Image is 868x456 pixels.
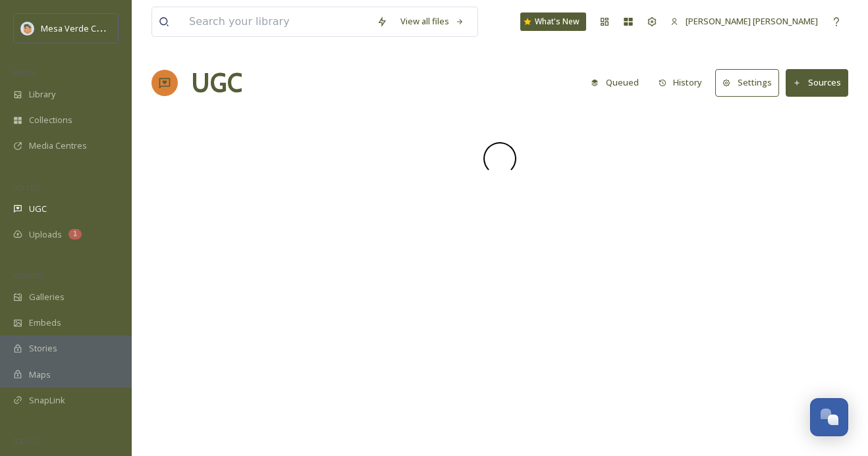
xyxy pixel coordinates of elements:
button: Sources [786,69,848,96]
img: MVC%20SnapSea%20logo%20%281%29.png [21,22,34,35]
span: Media Centres [29,139,87,152]
span: Embeds [29,317,61,329]
a: View all files [394,9,471,34]
a: Settings [715,69,786,96]
span: Mesa Verde Country [41,22,122,34]
div: 1 [68,229,82,240]
a: UGC [191,63,242,103]
button: Open Chat [810,398,848,436]
span: MEDIA [13,68,36,78]
span: UGC [29,203,47,215]
a: What's New [520,13,586,31]
span: Stories [29,342,57,355]
span: SOCIALS [13,436,40,446]
button: Queued [584,70,645,95]
button: History [652,70,709,95]
span: Library [29,88,55,101]
button: Settings [715,69,779,96]
a: Queued [584,70,652,95]
span: SnapLink [29,394,65,407]
span: Maps [29,368,51,381]
span: COLLECT [13,182,41,192]
input: Search your library [182,7,370,36]
a: [PERSON_NAME] [PERSON_NAME] [664,9,825,34]
span: Uploads [29,228,62,241]
a: History [652,70,716,95]
span: Galleries [29,291,65,303]
span: [PERSON_NAME] [PERSON_NAME] [686,15,818,27]
span: Collections [29,114,72,126]
span: WIDGETS [13,270,43,280]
